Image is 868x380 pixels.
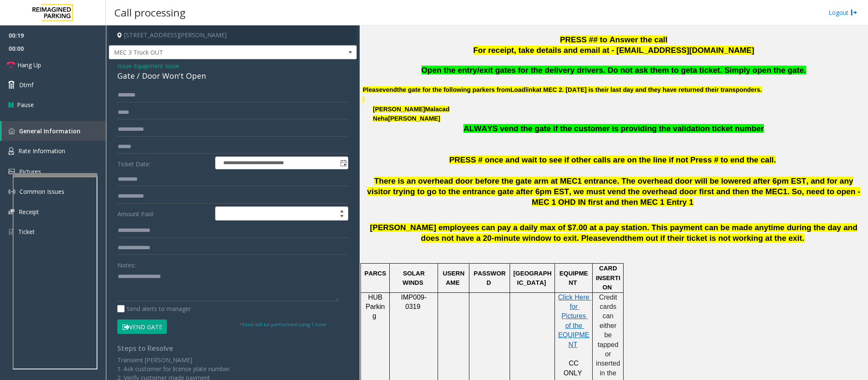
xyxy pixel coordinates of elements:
[558,294,591,348] a: Click Here for Pictures of the EQUIPMENT
[383,86,397,94] span: vend
[117,70,348,82] div: Gate / Door Won't Open
[474,270,506,286] span: PASSWORD
[422,66,693,74] span: Open the entry/exit gates for the delivery drivers. Do not ask them to get
[115,157,213,169] label: Ticket Date:
[8,169,15,174] img: 'icon'
[563,360,582,376] span: CC ONLY
[110,2,190,23] h3: Call processing
[536,86,762,93] span: at MEC 2. [DATE] is their last day and they have returned their transponders.
[802,234,804,242] span: .
[19,127,80,135] span: General Information
[425,106,449,113] span: Malacad
[367,176,860,207] span: There is an overhead door before the gate arm at MEC1 entrance. The overhead door will be lowered...
[117,319,167,334] button: Vend Gate
[115,207,213,221] label: Amount Paid:
[239,321,326,328] small: Vend will be performed using 1 tone
[370,223,857,242] span: [PERSON_NAME] employees can pay a daily max of $7.00 at a pay station. This payment can be made a...
[625,234,802,242] span: them out if their ticket is not working at the exit
[109,25,357,45] h4: [STREET_ADDRESS][PERSON_NAME]
[19,168,41,176] span: Pictures
[17,100,34,109] span: Pause
[513,270,552,286] span: [GEOGRAPHIC_DATA]
[693,66,806,74] span: a ticket. Simply open the gate.
[363,86,382,93] span: Please
[606,234,625,243] span: vend
[19,80,33,89] span: Dtmf
[388,115,440,122] span: [PERSON_NAME]
[8,188,15,195] img: 'icon'
[117,258,136,270] label: Notes:
[443,270,464,286] span: USERNAME
[132,62,179,70] span: -
[402,270,426,286] span: SOLAR WINDS
[336,214,348,220] span: Decrease value
[2,121,106,141] a: General Information
[17,61,41,69] span: Hang Up
[366,294,385,320] span: HUB Parking
[596,265,620,291] span: CARD INSERTION
[463,124,764,133] span: ALWAYS vend the gate if the customer is providing the validation ticket number
[8,209,14,215] img: 'icon'
[336,207,348,214] span: Increase value
[18,147,65,155] span: Rate Information
[117,304,191,313] label: Send alerts to manager
[829,8,857,17] a: Logout
[449,155,776,164] span: PRESS # once and wait to see if other calls are on the line if not Press # to end the call.
[109,46,307,59] span: MEC 3 Truck OUT
[560,35,668,44] span: PRESS ## to Answer the call
[510,86,536,94] span: Loadlink
[117,344,348,352] h4: Steps to Resolve
[134,61,179,70] span: Equipment Issue
[8,228,14,236] img: 'icon'
[364,270,386,277] span: PARCS
[8,147,14,155] img: 'icon'
[373,115,388,122] span: Neha
[560,270,588,286] span: EQUIPMENT
[117,61,132,70] span: Issue
[8,128,15,134] img: 'icon'
[851,8,857,17] img: logout
[338,157,348,169] span: Toggle popup
[397,86,510,93] span: the gate for the following parkers from
[473,46,754,55] span: For receipt, take details and email at - [EMAIL_ADDRESS][DOMAIN_NAME]
[373,106,425,113] span: [PERSON_NAME]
